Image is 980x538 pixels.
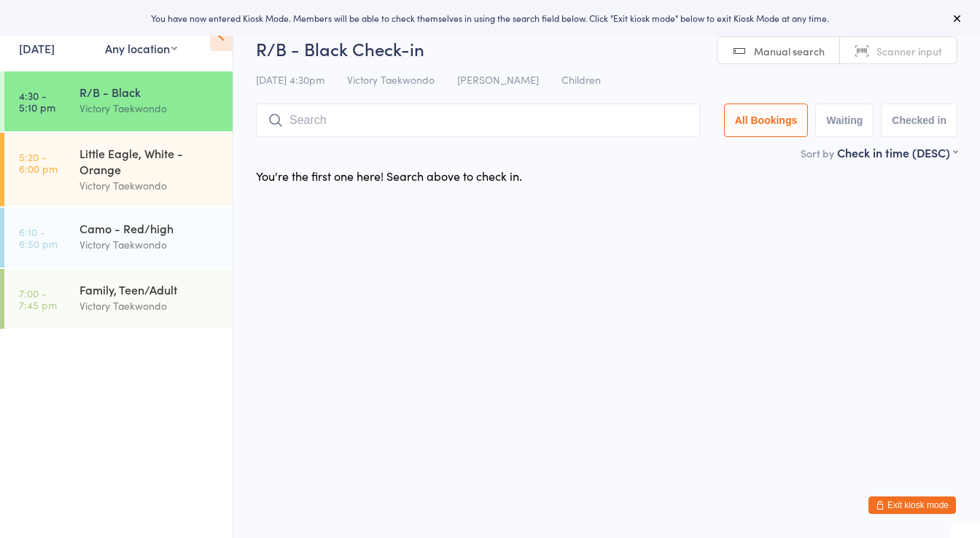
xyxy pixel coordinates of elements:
a: 5:20 -6:00 pmLittle Eagle, White - OrangeVictory Taekwondo [4,133,233,206]
h2: R/B - Black Check-in [256,36,957,61]
div: Victory Taekwondo [79,297,220,314]
span: Victory Taekwondo [347,72,435,87]
div: You're the first one here! Search above to check in. [256,168,522,184]
div: You have now entered Kiosk Mode. Members will be able to check themselves in using the search fie... [23,12,957,24]
a: 7:00 -7:45 pmFamily, Teen/AdultVictory Taekwondo [4,269,233,329]
button: All Bookings [724,104,809,137]
div: Victory Taekwondo [79,100,220,117]
time: 6:10 - 6:50 pm [19,226,58,249]
time: 7:00 - 7:45 pm [19,287,57,311]
a: 4:30 -5:10 pmR/B - BlackVictory Taekwondo [4,71,233,131]
div: Check in time (DESC) [837,144,957,160]
input: Search [256,104,700,137]
time: 4:30 - 5:10 pm [19,90,55,113]
a: 6:10 -6:50 pmCamo - Red/highVictory Taekwondo [4,208,233,268]
button: Waiting [815,104,874,137]
div: Victory Taekwondo [79,177,220,194]
div: Camo - Red/high [79,220,220,236]
div: Little Eagle, White - Orange [79,145,220,177]
span: [DATE] 4:30pm [256,72,324,87]
div: Victory Taekwondo [79,236,220,253]
a: [DATE] [19,40,55,56]
time: 5:20 - 6:00 pm [19,151,58,174]
span: Manual search [754,44,825,58]
span: Children [561,72,601,87]
span: [PERSON_NAME] [457,72,539,87]
div: Any location [105,40,177,56]
div: R/B - Black [79,84,220,100]
label: Sort by [801,146,834,160]
button: Exit kiosk mode [868,496,956,514]
span: Scanner input [876,44,942,58]
button: Checked in [881,104,957,137]
div: Family, Teen/Adult [79,281,220,297]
